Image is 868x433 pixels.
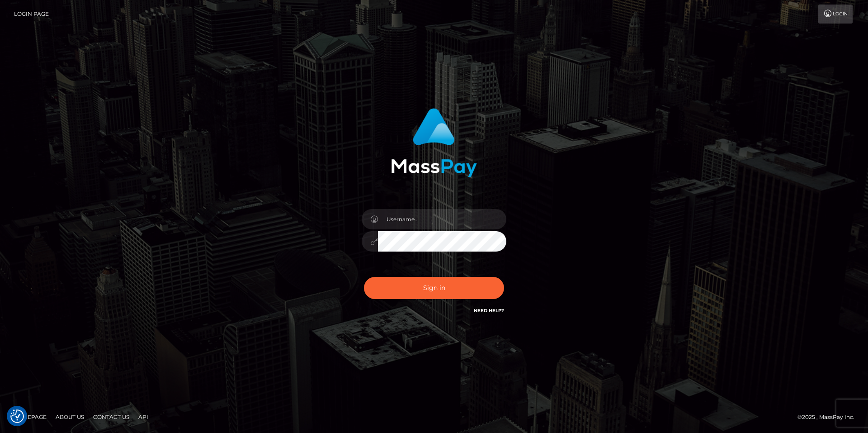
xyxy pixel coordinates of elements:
[10,410,50,424] a: Homepage
[10,409,24,423] img: Revisit consent button
[474,308,504,314] a: Need Help?
[378,209,506,229] input: Username...
[90,410,133,424] a: Contact Us
[797,412,861,422] div: © 2025 , MassPay Inc.
[14,5,49,24] a: Login Page
[10,409,24,423] button: Consent Preferences
[391,108,477,177] img: MassPay Login
[818,5,853,24] a: Login
[364,277,504,299] button: Sign in
[52,410,88,424] a: About Us
[135,410,152,424] a: API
